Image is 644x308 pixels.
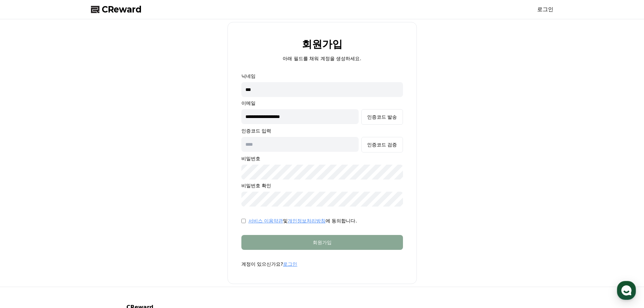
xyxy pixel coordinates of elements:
[45,214,87,231] a: 대화
[361,109,403,125] button: 인증코드 발송
[302,39,342,50] h2: 회원가입
[102,4,142,15] span: CReward
[248,217,357,224] p: 및 에 동의합니다.
[367,114,397,120] div: 인증코드 발송
[87,214,130,231] a: 설정
[283,261,297,267] a: 로그인
[241,182,403,189] p: 비밀번호 확인
[241,235,403,250] button: 회원가입
[241,100,403,106] p: 이메일
[361,137,403,152] button: 인증코드 검증
[537,5,553,14] a: 로그인
[241,73,403,79] p: 닉네임
[241,127,403,134] p: 인증코드 입력
[367,141,397,148] div: 인증코드 검증
[21,224,25,230] span: 홈
[283,55,361,62] p: 아래 필드를 채워 계정을 생성하세요.
[248,218,283,223] a: 서비스 이용약관
[2,214,45,231] a: 홈
[91,4,142,15] a: CReward
[288,218,326,223] a: 개인정보처리방침
[255,239,389,246] div: 회원가입
[62,225,70,230] span: 대화
[104,224,113,230] span: 설정
[241,155,403,162] p: 비밀번호
[241,261,403,267] p: 계정이 있으신가요?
